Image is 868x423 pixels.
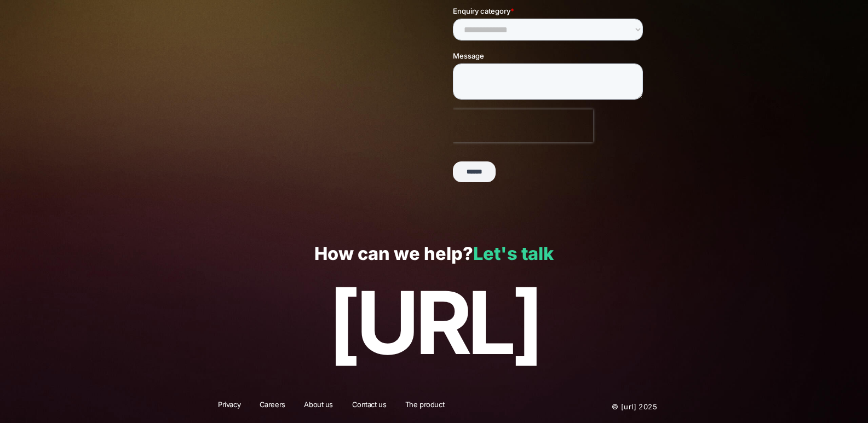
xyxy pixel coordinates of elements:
[24,244,844,264] p: How can we help?
[398,399,451,414] a: The product
[24,274,844,371] p: [URL]
[252,399,292,414] a: Careers
[297,399,340,414] a: About us
[473,243,554,264] a: Let's talk
[211,399,248,414] a: Privacy
[345,399,394,414] a: Contact us
[545,399,657,414] p: © [URL] 2025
